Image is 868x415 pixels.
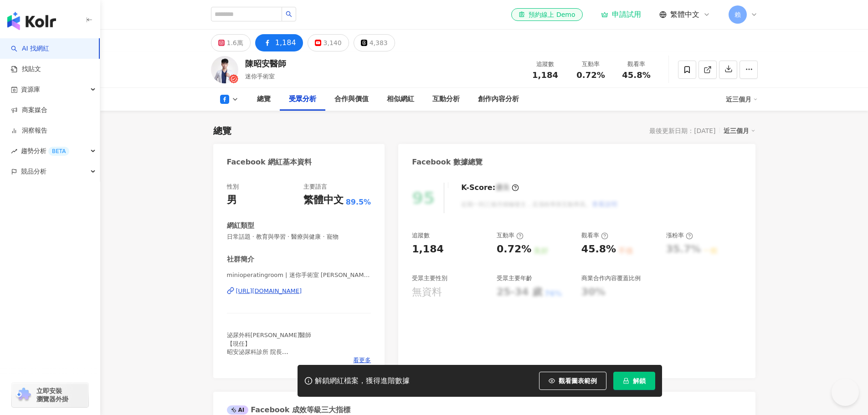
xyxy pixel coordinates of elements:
div: 社群簡介 [227,255,254,264]
span: 繁體中文 [670,10,699,20]
div: 觀看率 [619,60,654,69]
span: 立即安裝 瀏覽器外掛 [36,387,68,403]
div: 1,184 [412,242,444,256]
span: 日常話題 · 教育與學習 · 醫療與健康 · 寵物 [227,233,371,241]
div: 無資料 [412,285,442,299]
div: 相似網紅 [387,94,414,105]
button: 4,383 [354,34,395,51]
div: K-Score : [461,183,519,193]
span: 0.72% [576,71,605,80]
span: 看更多 [353,356,371,364]
div: 受眾分析 [289,94,316,105]
button: 1.6萬 [211,34,251,51]
div: 性別 [227,183,239,191]
div: 觀看率 [581,231,608,240]
div: 3,140 [324,36,342,49]
div: 追蹤數 [412,231,430,240]
div: 商業合作內容覆蓋比例 [581,274,641,282]
div: 陳昭安醫師 [245,58,286,69]
span: 競品分析 [21,161,46,182]
a: 找貼文 [11,65,41,74]
div: 創作內容分析 [478,94,519,105]
div: 合作與價值 [334,94,369,105]
div: 近三個月 [724,125,755,137]
div: 總覽 [257,94,271,105]
span: 迷你手術室 [245,73,275,80]
div: 互動率 [574,60,608,69]
div: AI [227,405,249,415]
span: 解鎖 [633,377,646,384]
a: [URL][DOMAIN_NAME] [227,287,371,295]
div: BETA [48,147,69,156]
div: 解鎖網紅檔案，獲得進階數據 [315,376,410,386]
span: 89.5% [346,197,371,207]
span: 趨勢分析 [21,141,69,161]
div: 繁體中文 [303,193,344,207]
div: 互動率 [497,231,524,240]
span: 資源庫 [21,79,40,100]
div: 受眾主要性別 [412,274,447,282]
div: 0.72% [497,242,531,256]
div: [URL][DOMAIN_NAME] [236,287,302,295]
div: 近三個月 [726,92,758,107]
div: 主要語言 [303,183,327,191]
a: searchAI 找網紅 [11,44,49,53]
img: logo [7,12,56,30]
button: 觀看圖表範例 [539,372,606,390]
span: 1,184 [532,70,558,80]
span: minioperatingroom | 迷你手術室 [PERSON_NAME]醫師 | minioperatingroom [227,271,371,279]
button: 1,184 [255,34,303,51]
img: chrome extension [15,388,32,402]
div: 網紅類型 [227,221,254,231]
a: 申請試用 [601,10,641,19]
a: chrome extension立即安裝 瀏覽器外掛 [12,383,88,407]
button: 3,140 [308,34,349,51]
div: Facebook 成效等級三大指標 [227,405,351,415]
div: 1,184 [275,36,296,49]
div: 互動分析 [432,94,460,105]
span: 觀看圖表範例 [559,377,597,384]
div: 總覽 [213,124,231,137]
div: 1.6萬 [227,36,243,49]
div: 受眾主要年齡 [497,274,532,282]
div: Facebook 網紅基本資料 [227,157,312,167]
div: 漲粉率 [666,231,693,240]
div: 最後更新日期：[DATE] [649,127,715,134]
a: 商案媒合 [11,106,47,115]
img: KOL Avatar [211,56,238,83]
span: 賴 [734,10,741,20]
div: 45.8% [581,242,616,256]
a: 預約線上 Demo [511,8,582,21]
span: 45.8% [622,71,650,80]
div: 追蹤數 [528,60,563,69]
div: 預約線上 Demo [519,10,575,19]
span: search [286,11,292,17]
span: rise [11,148,17,154]
a: 洞察報告 [11,126,47,135]
div: 男 [227,193,237,207]
div: Facebook 數據總覽 [412,157,483,167]
span: lock [623,378,629,384]
div: 4,383 [370,36,388,49]
button: 解鎖 [613,372,655,390]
